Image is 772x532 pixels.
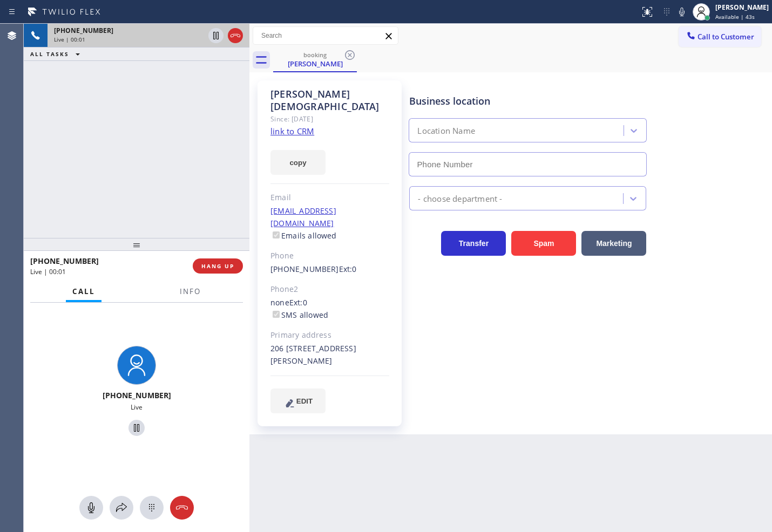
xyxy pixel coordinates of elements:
[339,264,357,274] span: Ext: 0
[270,126,314,137] a: link to CRM
[30,256,99,266] span: [PHONE_NUMBER]
[270,343,389,367] div: 206 [STREET_ADDRESS][PERSON_NAME]
[72,287,95,296] span: Call
[270,310,328,320] label: SMS allowed
[274,48,356,71] div: Vihan Jain
[270,230,337,241] label: Emails allowed
[270,192,389,204] div: Email
[54,36,85,43] span: Live | 00:01
[228,28,243,43] button: Hang up
[30,267,66,276] span: Live | 00:01
[270,88,389,113] div: [PERSON_NAME] [DEMOGRAPHIC_DATA]
[418,192,502,204] div: - choose department -
[715,3,769,12] div: [PERSON_NAME]
[30,50,69,58] span: ALL TASKS
[270,206,336,228] a: [EMAIL_ADDRESS][DOMAIN_NAME]
[173,281,207,302] button: Info
[289,297,307,308] span: Ext: 0
[140,496,164,520] button: Open dialpad
[201,262,234,270] span: HANG UP
[409,94,646,108] div: Business location
[270,113,389,125] div: Since: [DATE]
[715,13,755,21] span: Available | 43s
[441,231,506,256] button: Transfer
[253,27,398,44] input: Search
[511,231,576,256] button: Spam
[270,297,389,322] div: none
[110,496,133,520] button: Open directory
[296,397,313,405] span: EDIT
[674,4,689,19] button: Mute
[274,51,356,59] div: booking
[270,388,326,413] button: EDIT
[679,26,761,47] button: Call to Customer
[208,28,224,43] button: Hold Customer
[274,59,356,69] div: [PERSON_NAME]
[270,250,389,262] div: Phone
[273,311,280,318] input: SMS allowed
[581,231,646,256] button: Marketing
[409,152,647,176] input: Phone Number
[180,287,201,296] span: Info
[79,496,103,520] button: Mute
[131,403,143,412] span: Live
[417,125,475,137] div: Location Name
[270,150,326,175] button: copy
[270,264,339,274] a: [PHONE_NUMBER]
[270,329,389,342] div: Primary address
[103,390,171,400] span: [PHONE_NUMBER]
[270,283,389,296] div: Phone2
[697,32,754,42] span: Call to Customer
[54,26,113,35] span: [PHONE_NUMBER]
[193,258,243,274] button: HANG UP
[273,231,280,238] input: Emails allowed
[24,47,91,60] button: ALL TASKS
[66,281,101,302] button: Call
[170,496,194,520] button: Hang up
[128,420,145,436] button: Hold Customer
